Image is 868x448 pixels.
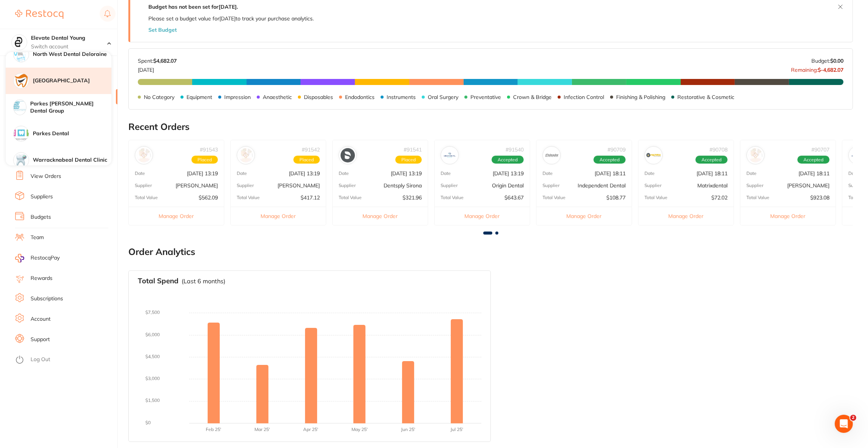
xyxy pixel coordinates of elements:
[797,156,829,164] span: Accepted
[289,170,320,176] p: [DATE] 13:19
[402,195,422,201] p: $321.96
[135,183,152,188] p: Supplier
[31,356,50,363] a: Log Out
[441,171,451,176] p: Date
[404,147,422,153] p: # 91541
[746,183,763,188] p: Supplier
[513,94,552,100] p: Crown & Bridge
[391,170,422,176] p: [DATE] 13:19
[144,94,174,100] p: No Category
[30,100,111,115] h4: Parkes [PERSON_NAME] Dental Group
[138,64,177,73] p: [DATE]
[677,94,734,100] p: Restorative & Cosmetic
[12,35,27,50] img: Elevate Dental Young
[835,415,853,433] iframe: Intercom live chat
[191,156,218,164] span: Placed
[128,247,853,257] h2: Order Analytics
[848,183,865,188] p: Supplier
[301,195,320,201] p: $417.12
[129,207,224,225] button: Manage Order
[148,27,177,33] button: Set Budget
[387,94,416,100] p: Instruments
[14,100,26,112] img: Parkes Baker Dental Group
[594,156,626,164] span: Accepted
[345,94,375,100] p: Endodontics
[616,94,665,100] p: Finishing & Polishing
[537,207,632,225] button: Manage Order
[33,77,111,85] h4: [GEOGRAPHIC_DATA]
[709,147,728,153] p: # 90708
[304,94,333,100] p: Disposables
[492,182,524,188] p: Origin Dental
[543,171,553,176] p: Date
[606,195,626,201] p: $108.77
[492,156,524,164] span: Accepted
[646,148,661,162] img: Matrixdental
[302,147,320,153] p: # 91542
[224,94,251,100] p: Impression
[578,182,626,188] p: Independent Dental
[607,147,626,153] p: # 90709
[128,122,853,132] h2: Recent Orders
[850,415,856,421] span: 2
[33,156,111,164] h4: Warracknabeal Dental Clinic
[176,182,218,188] p: [PERSON_NAME]
[339,195,362,200] p: Total Value
[493,170,524,176] p: [DATE] 13:19
[333,207,428,225] button: Manage Order
[428,94,458,100] p: Oral Surgery
[138,58,177,64] p: Spent:
[31,43,107,51] p: Switch account
[33,51,111,58] h4: North West Dental Deloraine
[14,73,29,88] img: Horsham Plaza Dental Centre
[237,183,254,188] p: Supplier
[148,15,314,22] p: Please set a budget value for [DATE] to track your purchase analytics.
[15,10,63,19] img: Restocq Logo
[137,148,151,162] img: Henry Schein Halas
[31,193,53,201] a: Suppliers
[748,148,763,162] img: Henry Schein Halas
[506,147,524,153] p: # 91540
[740,207,836,225] button: Manage Order
[31,315,51,323] a: Account
[543,183,560,188] p: Supplier
[14,126,29,141] img: Parkes Dental
[644,183,661,188] p: Supplier
[15,6,63,23] a: Restocq Logo
[830,57,843,64] strong: $0.00
[504,195,524,201] p: $643.67
[31,213,51,221] a: Budgets
[470,94,501,100] p: Preventative
[850,148,865,162] img: Origin Dental
[791,64,843,73] p: Remaining:
[695,156,728,164] span: Accepted
[339,183,356,188] p: Supplier
[182,278,225,284] p: (Last 6 months)
[31,295,63,303] a: Subscriptions
[199,195,218,201] p: $562.09
[15,254,60,263] a: RestocqPay
[239,148,253,162] img: Adam Dental
[435,207,530,225] button: Manage Order
[384,182,422,188] p: Dentsply Sirona
[746,171,757,176] p: Date
[544,148,559,162] img: Independent Dental
[14,47,29,62] img: North West Dental Deloraine
[31,254,60,262] span: RestocqPay
[293,156,320,164] span: Placed
[711,195,728,201] p: $72.02
[15,354,115,366] button: Log Out
[848,171,859,176] p: Date
[543,195,566,200] p: Total Value
[31,336,50,343] a: Support
[14,153,29,168] img: Warracknabeal Dental Clinic
[697,170,728,176] p: [DATE] 18:11
[341,148,355,162] img: Dentsply Sirona
[31,275,52,282] a: Rewards
[237,195,260,200] p: Total Value
[263,94,292,100] p: Anaesthetic
[746,195,769,200] p: Total Value
[441,183,458,188] p: Supplier
[237,171,247,176] p: Date
[564,94,604,100] p: Infection Control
